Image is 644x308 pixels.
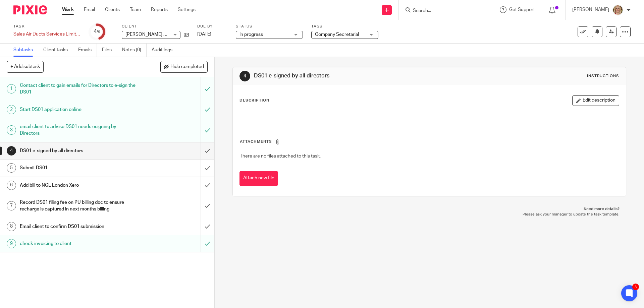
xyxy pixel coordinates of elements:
[239,212,619,217] p: Please ask your manager to update the task template.
[7,84,16,94] div: 1
[20,80,136,98] h1: Contact client to gain emails for Directors to e-sign the DS01
[315,32,359,37] span: Company Secretarial
[20,239,136,249] h1: check invoicing to client
[239,98,269,103] p: Description
[13,24,80,29] label: Task
[236,24,303,29] label: Status
[239,71,250,81] div: 4
[7,105,16,114] div: 2
[311,24,378,29] label: Tags
[20,122,136,139] h1: email client to advise DS01 needs esigning by Directors
[13,5,47,14] img: Pixie
[197,32,211,37] span: [DATE]
[62,6,74,13] a: Work
[7,201,16,210] div: 7
[125,32,179,37] span: [PERSON_NAME] Limited
[13,44,38,57] a: Subtasks
[152,44,177,57] a: Audit logs
[20,180,136,190] h1: Add bill to NGL London Xero
[7,146,16,156] div: 4
[97,30,100,34] small: /9
[7,181,16,190] div: 6
[122,44,147,57] a: Notes (0)
[254,72,444,79] h1: DS01 e-signed by all directors
[20,105,136,115] h1: Start DS01 application online
[20,222,136,232] h1: Email client to confirm DS01 submission
[572,6,609,13] p: [PERSON_NAME]
[7,125,16,135] div: 3
[509,7,535,12] span: Get Support
[7,239,16,248] div: 9
[587,73,619,79] div: Instructions
[105,6,120,13] a: Clients
[239,171,278,186] button: Attach new file
[84,6,95,13] a: Email
[7,61,44,72] button: + Add subtask
[632,284,639,290] div: 3
[122,24,189,29] label: Client
[412,8,473,14] input: Search
[20,197,136,214] h1: Record DS01 filing fee on PU billing doc to ensure recharge is captured in next months billing
[7,222,16,231] div: 8
[130,6,141,13] a: Team
[94,28,100,36] div: 4
[197,24,227,29] label: Due by
[240,154,321,159] span: There are no files attached to this task.
[102,44,117,57] a: Files
[572,95,619,106] button: Edit description
[612,5,623,15] img: JW%20photo.JPG
[13,31,80,38] div: Sales Air Ducts Services Limited/6528089 - DS01 application for PU
[43,44,73,57] a: Client tasks
[239,206,619,212] p: Need more details?
[178,6,196,13] a: Settings
[78,44,97,57] a: Emails
[239,32,263,37] span: In progress
[7,163,16,173] div: 5
[160,61,208,72] button: Hide completed
[240,140,272,143] span: Attachments
[151,6,168,13] a: Reports
[170,64,204,70] span: Hide completed
[20,146,136,156] h1: DS01 e-signed by all directors
[20,163,136,173] h1: Submit DS01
